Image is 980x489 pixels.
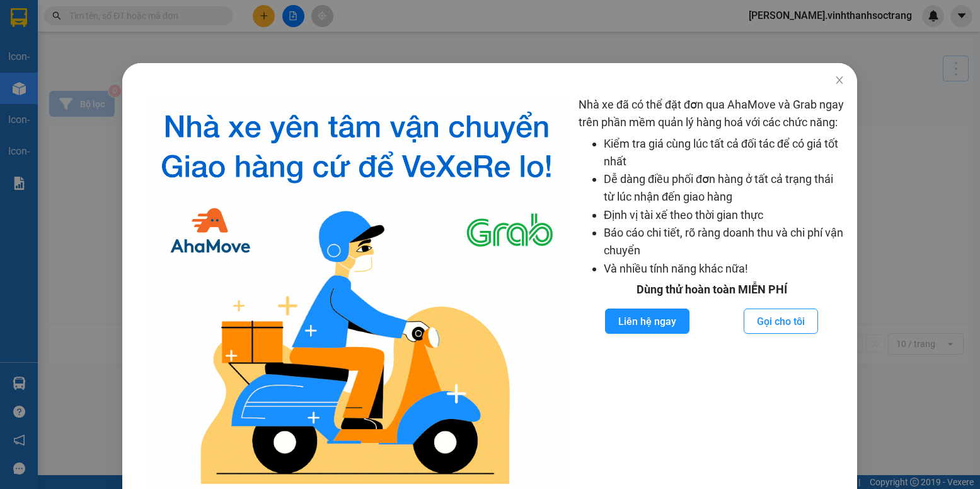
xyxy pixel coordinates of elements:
[606,309,690,334] button: Liên hệ ngay
[822,63,858,98] button: Close
[835,75,845,85] span: close
[604,260,845,278] li: Và nhiều tính năng khác nữa!
[604,135,845,171] li: Kiểm tra giá cùng lúc tất cả đối tác để có giá tốt nhất
[757,314,805,329] span: Gọi cho tôi
[744,309,818,334] button: Gọi cho tôi
[579,281,845,298] div: Dùng thử hoàn toàn MIỄN PHÍ
[619,314,677,329] span: Liên hệ ngay
[604,224,845,260] li: Báo cáo chi tiết, rõ ràng doanh thu và chi phí vận chuyển
[604,170,845,206] li: Dễ dàng điều phối đơn hàng ở tất cả trạng thái từ lúc nhận đến giao hàng
[604,206,845,224] li: Định vị tài xế theo thời gian thực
